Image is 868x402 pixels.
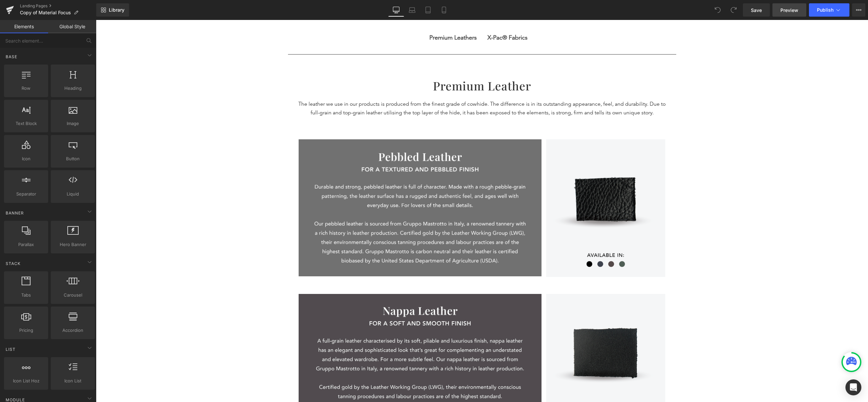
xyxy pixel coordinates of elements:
span: Text Block [6,120,46,127]
a: New Library [96,3,129,17]
span: Separator [6,191,46,198]
span: Liquid [53,191,93,198]
span: Copy of Material Focus [20,10,71,15]
span: Button [53,155,93,162]
span: Pricing [6,327,46,334]
a: Mobile [436,3,452,17]
a: Premium Leathers [333,14,381,22]
span: Stack [5,260,21,267]
span: Row [6,85,46,92]
span: Banner [5,210,25,216]
a: X-Pac® Fabrics [392,14,432,22]
span: List [5,346,16,352]
p: The leather we use in our products is produced from the finest grade of cowhide. The difference i... [202,80,570,97]
a: Desktop [388,3,404,17]
span: Carousel [53,292,93,299]
h1: premium leather [192,58,580,74]
a: Preview [772,3,806,17]
span: Image [53,120,93,127]
a: Global Style [48,20,96,33]
button: More [852,3,865,17]
span: Icon [6,155,46,162]
span: Hero Banner [53,241,93,248]
a: Landing Pages [20,3,96,9]
span: Heading [53,85,93,92]
span: Publish [817,7,833,13]
span: Preview [780,7,798,14]
button: Publish [809,3,849,17]
button: Undo [711,3,724,17]
span: Icon List Hoz [6,377,46,384]
span: Save [751,7,762,14]
span: Tabs [6,292,46,299]
a: Tablet [420,3,436,17]
span: Parallax [6,241,46,248]
span: Accordion [53,327,93,334]
span: Base [5,54,18,60]
a: Laptop [404,3,420,17]
span: Icon List [53,377,93,384]
div: Open Intercom Messenger [845,379,861,395]
span: Library [109,7,124,13]
button: Redo [727,3,740,17]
